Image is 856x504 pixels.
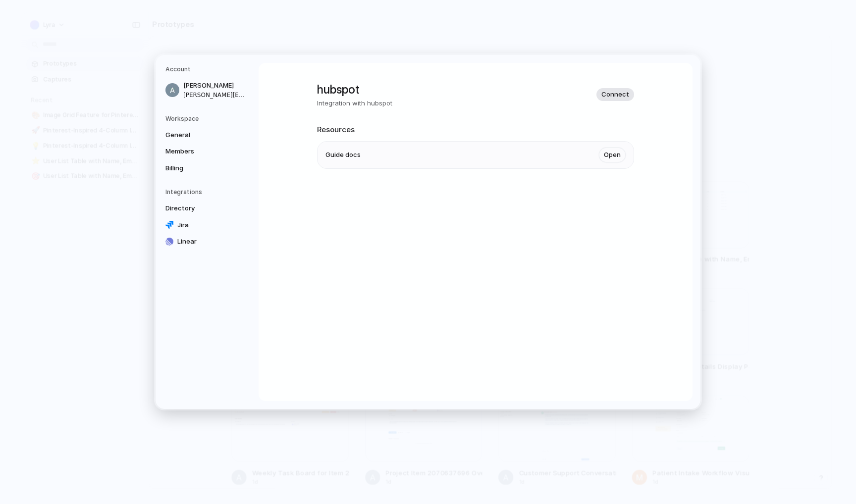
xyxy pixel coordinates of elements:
[162,217,249,233] a: Jira
[165,203,229,213] span: Directory
[325,150,361,160] span: Guide docs
[317,81,392,99] h1: hubspot
[165,65,249,74] h5: Account
[162,127,249,143] a: General
[165,188,249,197] h5: Integrations
[165,147,229,156] span: Members
[177,220,241,230] span: Jira
[177,237,241,247] span: Linear
[162,201,249,216] a: Directory
[162,144,249,159] a: Members
[165,163,229,173] span: Billing
[601,90,629,100] span: Connect
[162,160,249,176] a: Billing
[162,234,249,250] a: Linear
[183,81,247,91] span: [PERSON_NAME]
[596,88,634,101] button: Connect
[599,148,626,162] a: Open
[317,124,634,135] h2: Resources
[183,90,247,99] span: [PERSON_NAME][EMAIL_ADDRESS][DOMAIN_NAME]
[162,78,249,102] a: [PERSON_NAME][PERSON_NAME][EMAIL_ADDRESS][DOMAIN_NAME]
[165,114,249,123] h5: Workspace
[165,130,229,140] span: General
[317,99,392,108] p: Integration with hubspot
